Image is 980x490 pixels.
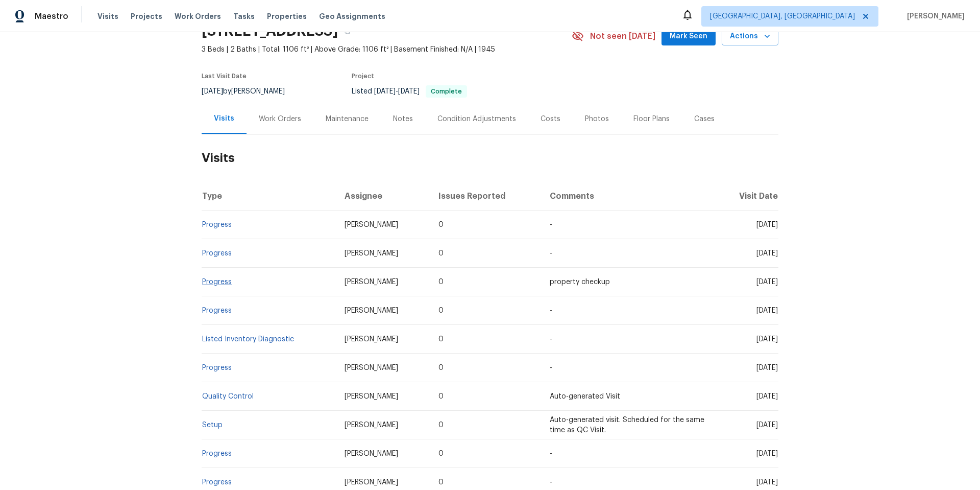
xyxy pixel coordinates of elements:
span: [PERSON_NAME] [903,11,965,21]
span: 0 [438,479,444,486]
a: Progress [202,364,232,371]
span: 3 Beds | 2 Baths | Total: 1106 ft² | Above Grade: 1106 ft² | Basement Finished: N/A | 1945 [202,44,572,55]
span: [DATE] [756,307,778,314]
span: Auto-generated visit. Scheduled for the same time as QC Visit. [550,416,704,434]
span: - [550,307,552,314]
div: Visits [214,113,234,124]
span: 0 [438,364,444,371]
a: Progress [202,278,232,286]
span: [DATE] [756,450,778,457]
div: Cases [694,114,715,124]
span: 0 [438,250,444,257]
span: 0 [438,422,444,429]
span: [PERSON_NAME] [345,479,398,486]
span: Last Visit Date [202,73,247,79]
span: Visits [97,11,118,21]
span: 0 [438,307,444,314]
div: Notes [393,114,413,124]
th: Assignee [336,182,430,211]
span: Maestro [35,11,68,21]
span: 0 [438,393,444,400]
span: [DATE] [756,336,778,343]
span: [PERSON_NAME] [345,221,398,228]
div: Work Orders [259,114,301,124]
span: - [550,364,552,371]
a: Progress [202,479,232,486]
span: Mark Seen [670,30,707,43]
th: Visit Date [715,182,778,211]
span: Projects [131,11,162,21]
span: 0 [438,450,444,457]
div: Condition Adjustments [437,114,516,124]
span: [PERSON_NAME] [345,250,398,257]
span: [PERSON_NAME] [345,336,398,343]
span: [GEOGRAPHIC_DATA], [GEOGRAPHIC_DATA] [710,11,855,21]
span: [DATE] [756,278,778,286]
span: - [550,479,552,486]
span: 0 [438,336,444,343]
span: [PERSON_NAME] [345,393,398,400]
span: [DATE] [756,393,778,400]
span: Auto-generated Visit [550,393,620,400]
span: - [550,450,552,457]
span: [PERSON_NAME] [345,422,398,429]
span: Not seen [DATE] [590,31,655,41]
span: Properties [267,11,307,21]
th: Comments [542,182,715,211]
div: Photos [585,114,609,124]
span: Work Orders [175,11,221,21]
div: Costs [541,114,560,124]
span: - [374,88,420,95]
a: Progress [202,307,232,314]
span: 0 [438,278,444,286]
span: Complete [427,88,466,95]
span: [DATE] [756,364,778,371]
span: property checkup [550,278,610,286]
h2: Visits [202,134,778,182]
span: - [550,250,552,257]
span: Listed [352,88,467,95]
div: by [PERSON_NAME] [202,85,297,98]
span: [PERSON_NAME] [345,450,398,457]
span: [PERSON_NAME] [345,364,398,371]
th: Issues Reported [430,182,542,211]
th: Type [202,182,336,211]
span: Geo Assignments [319,11,385,21]
a: Progress [202,450,232,457]
span: Actions [730,30,770,43]
span: [DATE] [756,250,778,257]
button: Actions [722,27,778,46]
a: Quality Control [202,393,254,400]
span: Tasks [233,13,255,20]
span: - [550,336,552,343]
a: Listed Inventory Diagnostic [202,336,294,343]
div: Maintenance [326,114,369,124]
span: - [550,221,552,228]
h2: [STREET_ADDRESS] [202,26,338,36]
span: [DATE] [756,479,778,486]
span: [DATE] [374,88,396,95]
span: [DATE] [398,88,420,95]
span: [DATE] [756,221,778,228]
a: Progress [202,221,232,228]
span: [PERSON_NAME] [345,278,398,286]
div: Floor Plans [633,114,670,124]
span: Project [352,73,374,79]
a: Progress [202,250,232,257]
span: [PERSON_NAME] [345,307,398,314]
a: Setup [202,422,223,429]
span: [DATE] [756,422,778,429]
span: 0 [438,221,444,228]
span: [DATE] [202,88,223,95]
button: Mark Seen [661,27,716,46]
